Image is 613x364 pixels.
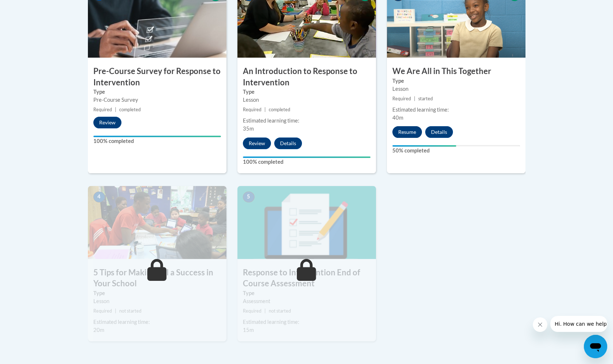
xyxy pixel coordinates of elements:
button: Review [93,117,121,128]
label: 50% completed [392,147,520,155]
div: Lesson [392,85,520,93]
button: Review [243,138,271,149]
span: Required [93,308,112,314]
div: Estimated learning time: [243,117,370,125]
span: Required [392,96,411,101]
span: Required [243,107,261,112]
label: Type [243,289,370,297]
div: Your progress [93,136,221,137]
span: not started [119,308,141,314]
span: | [115,107,116,112]
span: not started [269,308,291,314]
span: 4 [93,191,105,202]
span: | [264,107,266,112]
span: 20m [93,327,104,333]
h3: 5 Tips for Making RTI a Success in Your School [88,267,226,290]
div: Lesson [243,96,370,104]
div: Lesson [93,297,221,305]
span: Required [243,308,261,314]
button: Details [274,138,302,149]
iframe: Close message [533,317,547,332]
h3: Response to Intervention End of Course Assessment [237,267,376,290]
label: Type [392,77,520,85]
span: | [115,308,116,314]
img: Course Image [237,186,376,259]
label: Type [243,88,370,96]
label: Type [93,88,221,96]
iframe: Button to launch messaging window [584,335,607,358]
button: Details [425,126,453,138]
span: started [418,96,433,101]
span: 15m [243,327,254,333]
span: 5 [243,191,255,202]
div: Estimated learning time: [392,106,520,114]
div: Your progress [392,145,456,147]
h3: An Introduction to Response to Intervention [237,66,376,88]
span: 35m [243,125,254,132]
iframe: Message from company [550,316,607,332]
span: Required [93,107,112,112]
span: completed [269,107,290,112]
label: 100% completed [93,137,221,145]
button: Resume [392,126,422,138]
div: Pre-Course Survey [93,96,221,104]
img: Course Image [88,186,226,259]
label: 100% completed [243,158,370,166]
div: Estimated learning time: [243,318,370,326]
label: Type [93,289,221,297]
span: 40m [392,115,403,121]
div: Assessment [243,297,370,305]
div: Estimated learning time: [93,318,221,326]
div: Your progress [243,156,370,158]
span: | [414,96,415,101]
span: Hi. How can we help? [4,5,59,11]
h3: Pre-Course Survey for Response to Intervention [88,66,226,88]
h3: We Are All in This Together [387,66,525,77]
span: | [264,308,266,314]
span: completed [119,107,141,112]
